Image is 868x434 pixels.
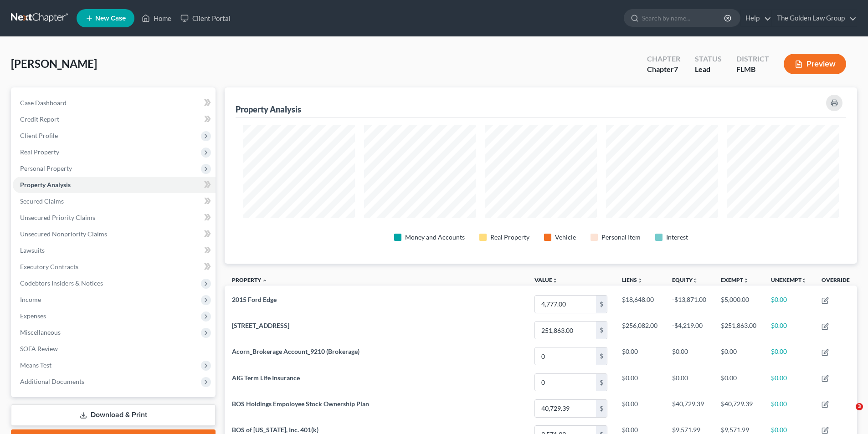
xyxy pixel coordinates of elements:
[20,378,84,385] span: Additional Documents
[232,322,289,329] span: [STREET_ADDRESS]
[20,181,71,189] span: Property Analysis
[637,278,642,283] i: unfold_more
[714,343,764,369] td: $0.00
[615,395,665,421] td: $0.00
[20,197,64,205] span: Secured Claims
[13,226,216,242] a: Unsecured Nonpriority Claims
[736,54,769,64] div: District
[20,263,78,271] span: Executory Contracts
[20,279,103,287] span: Codebtors Insiders & Notices
[232,426,318,434] span: BOS of [US_STATE], Inc. 401(k)
[622,276,642,283] a: Liensunfold_more
[665,369,714,395] td: $0.00
[232,296,277,303] span: 2015 Ford Edge
[13,111,216,128] a: Credit Report
[232,347,360,355] span: Acorn_Brokerage Account_9210 (Brokerage)
[20,164,72,172] span: Personal Property
[672,276,698,283] a: Equityunfold_more
[714,369,764,395] td: $0.00
[13,95,216,111] a: Case Dashboard
[642,10,725,26] input: Search by name...
[20,328,61,336] span: Miscellaneous
[596,296,607,313] div: $
[11,57,97,70] span: [PERSON_NAME]
[666,233,688,242] div: Interest
[535,374,596,391] input: 0.00
[596,374,607,391] div: $
[665,317,714,343] td: -$4,219.00
[20,296,41,303] span: Income
[236,104,301,115] div: Property Analysis
[95,15,126,22] span: New Case
[665,395,714,421] td: $40,729.39
[714,291,764,317] td: $5,000.00
[20,312,46,320] span: Expenses
[743,278,749,283] i: unfold_more
[615,291,665,317] td: $18,648.00
[20,148,59,156] span: Real Property
[20,230,107,238] span: Unsecured Nonpriority Claims
[647,54,680,64] div: Chapter
[262,278,267,283] i: expand_less
[784,54,846,74] button: Preview
[11,404,216,426] a: Download & Print
[596,322,607,339] div: $
[764,343,814,369] td: $0.00
[596,400,607,417] div: $
[20,361,51,369] span: Means Test
[20,214,95,221] span: Unsecured Priority Claims
[615,369,665,395] td: $0.00
[615,343,665,369] td: $0.00
[13,177,216,193] a: Property Analysis
[535,347,596,365] input: 0.00
[693,278,698,283] i: unfold_more
[837,403,859,425] iframe: Intercom live chat
[814,271,857,291] th: Override
[13,193,216,209] a: Secured Claims
[534,276,558,283] a: Valueunfold_more
[13,341,216,357] a: SOFA Review
[764,369,814,395] td: $0.00
[772,10,857,26] a: The Golden Law Group
[771,276,807,283] a: Unexemptunfold_more
[13,259,216,275] a: Executory Contracts
[20,115,59,123] span: Credit Report
[856,403,863,410] span: 3
[764,395,814,421] td: $0.00
[535,400,596,417] input: 0.00
[695,54,722,64] div: Status
[665,343,714,369] td: $0.00
[490,233,529,242] div: Real Property
[232,400,369,408] span: BOS Holdings Empoloyee Stock Ownership Plan
[13,242,216,259] a: Lawsuits
[20,246,45,254] span: Lawsuits
[596,347,607,365] div: $
[801,278,807,283] i: unfold_more
[20,99,67,107] span: Case Dashboard
[20,345,58,352] span: SOFA Review
[176,10,235,26] a: Client Portal
[736,64,769,75] div: FLMB
[665,291,714,317] td: -$13,871.00
[615,317,665,343] td: $256,082.00
[695,64,722,75] div: Lead
[647,64,680,75] div: Chapter
[232,374,300,382] span: AIG Term Life Insurance
[764,291,814,317] td: $0.00
[535,322,596,339] input: 0.00
[137,10,176,26] a: Home
[741,10,771,26] a: Help
[552,278,558,283] i: unfold_more
[232,276,267,283] a: Property expand_less
[674,65,678,73] span: 7
[721,276,749,283] a: Exemptunfold_more
[20,132,58,139] span: Client Profile
[601,233,641,242] div: Personal Item
[555,233,576,242] div: Vehicle
[535,296,596,313] input: 0.00
[714,395,764,421] td: $40,729.39
[405,233,465,242] div: Money and Accounts
[13,209,216,226] a: Unsecured Priority Claims
[714,317,764,343] td: $251,863.00
[764,317,814,343] td: $0.00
